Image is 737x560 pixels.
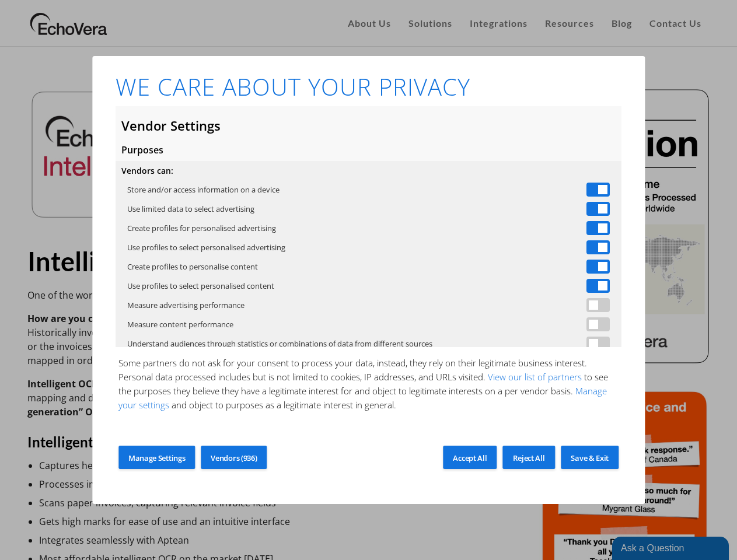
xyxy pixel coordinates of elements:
[116,73,470,100] h1: WE CARE ABOUT YOUR PRIVACY
[453,453,487,463] span: Accept All
[485,371,584,383] a: View our list of partners
[127,279,274,293] label: Use profiles to select personalised content
[513,453,544,463] span: Reject All
[127,202,254,216] label: Use limited data to select advertising
[127,183,280,197] label: Store and/or access information on a device
[118,356,619,412] p: Some partners do not ask for your consent to process your data, instead, they rely on their legit...
[128,453,186,463] span: Manage Settings
[9,7,108,21] div: Ask a Question
[121,165,621,177] h4: Vendors can:
[127,221,276,235] label: Create profiles for personalised advertising
[121,145,621,155] h3: Purposes
[127,240,285,254] label: Use profiles to select personalised advertising
[211,453,257,463] span: Vendors (936)
[118,435,619,463] p: You can change your settings at any time, including by withdrawing your consent, by clicking on t...
[127,337,432,351] label: Understand audiences through statistics or combinations of data from different sources
[118,385,607,411] a: Manage your settings
[571,453,609,463] span: Save & Exit
[121,118,621,133] h2: Vendor Settings
[127,260,258,274] label: Create profiles to personalise content
[127,298,244,312] label: Measure advertising performance
[127,317,233,331] label: Measure content performance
